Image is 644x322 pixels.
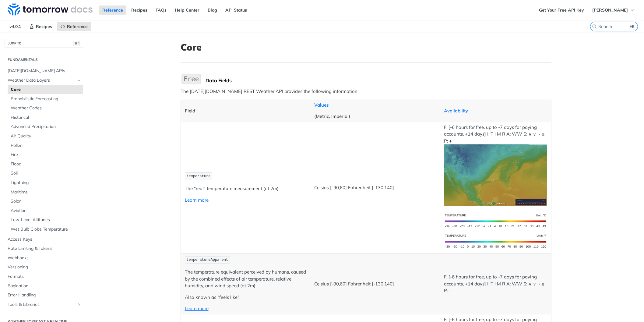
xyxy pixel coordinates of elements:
a: Versioning [5,263,83,272]
p: The [DATE][DOMAIN_NAME] REST Weather API provides the following information [181,88,551,95]
h1: Core [181,42,551,53]
svg: Search [592,24,597,29]
span: Error Handling [8,292,82,298]
img: Tomorrow.io Weather API Docs [8,3,93,16]
span: Webhooks [8,255,82,261]
span: Rate Limiting & Tokens [8,246,82,252]
span: Pollen [11,143,82,149]
p: The temperature equivalent perceived by humans, caused by the combined effects of air temperature... [185,269,306,289]
span: [PERSON_NAME] [592,7,628,13]
a: Soil [8,169,83,178]
div: Data Fields [206,77,551,83]
a: Formats [5,272,83,281]
span: Access Keys [8,236,82,242]
a: Blog [204,5,220,15]
button: Hide subpages for Weather Data Layers [77,78,82,83]
a: FAQs [152,5,170,15]
a: Values [314,102,329,108]
span: Historical [11,115,82,121]
button: [PERSON_NAME] [589,5,638,15]
span: v4.0.1 [6,22,24,31]
kbd: ⌘K [628,23,636,30]
a: Recipes [26,22,55,31]
a: Pollen [8,141,83,150]
a: Tools & LibrariesShow subpages for Tools & Libraries [5,300,83,309]
span: Wet Bulb Globe Temperature [11,226,82,232]
a: Access Keys [5,235,83,244]
span: Weather Codes [11,105,82,111]
span: Reference [67,24,88,29]
a: Rate Limiting & Tokens [5,244,83,253]
a: Learn more [185,197,209,203]
a: Reference [57,22,91,31]
span: Low-Level Altitudes [11,217,82,223]
a: [DATE][DOMAIN_NAME] APIs [5,66,83,76]
span: Recipes [36,24,52,29]
a: Historical [8,113,83,122]
span: Expand image [444,238,547,244]
span: Solar [11,198,82,204]
p: The "real" temperature measurement (at 2m) [185,185,306,192]
a: Learn more [185,306,209,311]
a: API Status [222,5,250,15]
p: Celsius [-90,60] Fahrenheit [-130,140] [314,184,436,191]
span: ⌘/ [73,41,80,46]
button: JUMP TO⌘/ [5,39,83,48]
span: Advanced Precipitation [11,124,82,130]
p: F: [-6 hours for free, up to -7 days for paying accounts, +14 days] I: T I M R A: WW S: ∧ ∨ ~ ⧖ P: + [444,124,547,206]
a: Solar [8,197,83,206]
span: Air Quality [11,133,82,139]
a: Weather Codes [8,104,83,113]
a: Get Your Free API Key [536,5,587,15]
a: Maritime [8,188,83,197]
span: Maritime [11,189,82,195]
button: Show subpages for Tools & Libraries [77,302,82,307]
span: temperature [186,174,210,179]
span: Soil [11,170,82,176]
span: Aviation [11,208,82,214]
a: Core [8,85,83,94]
span: Expand image [444,172,547,178]
span: [DATE][DOMAIN_NAME] APIs [8,68,82,74]
p: (Metric, Imperial) [314,113,436,120]
a: Aviation [8,206,83,215]
span: Weather Data Layers [8,77,75,83]
span: Lightning [11,180,82,186]
a: Low-Level Altitudes [8,215,83,225]
span: Probabilistic Forecasting [11,96,82,102]
a: Help Center [171,5,203,15]
a: Fire [8,150,83,159]
a: Reference [99,5,126,15]
span: Formats [8,274,82,280]
a: Error Handling [5,291,83,300]
span: Pagination [8,283,82,289]
a: Availability [444,108,468,114]
span: Expand image [444,218,547,223]
span: Versioning [8,264,82,270]
a: Weather Data LayersHide subpages for Weather Data Layers [5,76,83,85]
span: Tools & Libraries [8,302,75,308]
a: Pagination [5,281,83,291]
span: temperatureApparent [186,258,228,262]
span: Flood [11,161,82,167]
a: Flood [8,160,83,169]
p: F: [-6 hours for free, up to -7 days for paying accounts, +14 days] I: T I M R A: WW S: ∧ ∨ ~ ⧖ P: - [444,274,547,294]
a: Recipes [128,5,151,15]
a: Lightning [8,178,83,187]
p: Also known as "feels like". [185,294,306,301]
a: Wet Bulb Globe Temperature [8,225,83,234]
a: Probabilistic Forecasting [8,94,83,104]
p: Celsius [-90,60] Fahrenheit [-130,140] [314,281,436,288]
a: Webhooks [5,253,83,263]
h2: Fundamentals [5,57,83,62]
span: Fire [11,152,82,158]
a: Advanced Precipitation [8,122,83,131]
span: Core [11,87,82,93]
p: Field [185,108,306,115]
a: Air Quality [8,132,83,141]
